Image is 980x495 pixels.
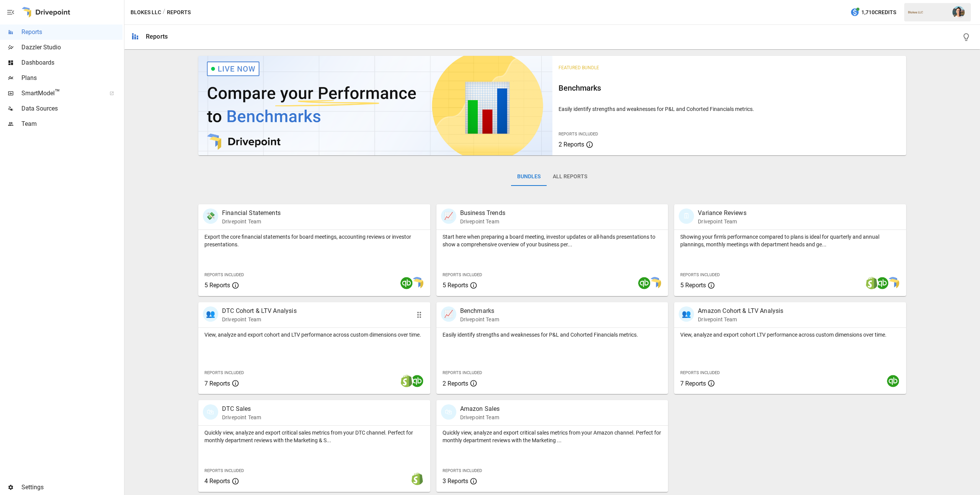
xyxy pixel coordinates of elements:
[443,380,468,387] span: 2 Reports
[680,380,706,387] span: 7 Reports
[443,468,482,473] span: Reports Included
[649,277,661,289] img: smart model
[559,132,598,137] span: Reports Included
[680,331,900,339] p: View, analyze and export cohort LTV performance across custom dimensions over time.
[222,218,281,225] p: Drivepoint Team
[559,65,599,70] span: Featured Bundle
[411,473,423,485] img: shopify
[698,306,783,316] p: Amazon Cohort & LTV Analysis
[680,282,706,289] span: 5 Reports
[222,208,281,218] p: Financial Statements
[411,277,423,289] img: smart model
[441,208,456,224] div: 📈
[21,104,122,113] span: Data Sources
[511,168,547,186] button: Bundles
[222,414,261,421] p: Drivepoint Team
[443,370,482,375] span: Reports Included
[559,105,900,113] p: Easily identify strengths and weaknesses for P&L and Cohorted Financials metrics.
[679,208,694,224] div: 🗓
[887,375,899,387] img: quickbooks
[680,233,900,248] p: Showing your firm's performance compared to plans is ideal for quarterly and annual plannings, mo...
[559,82,900,94] h6: Benchmarks
[131,8,161,17] button: Blokes LLC
[204,233,424,248] p: Export the core financial statements for board meetings, accounting reviews or investor presentat...
[460,218,505,225] p: Drivepoint Team
[547,168,593,186] button: All Reports
[222,306,297,316] p: DTC Cohort & LTV Analysis
[21,73,122,83] span: Plans
[163,8,165,17] div: /
[443,282,468,289] span: 5 Reports
[21,43,122,52] span: Dazzler Studio
[443,272,482,277] span: Reports Included
[460,316,499,323] p: Drivepoint Team
[698,316,783,323] p: Drivepoint Team
[443,429,662,444] p: Quickly view, analyze and export critical sales metrics from your Amazon channel. Perfect for mon...
[441,306,456,322] div: 📈
[679,306,694,322] div: 👥
[847,5,899,20] button: 1,710Credits
[876,277,889,289] img: quickbooks
[21,483,122,492] span: Settings
[460,208,505,218] p: Business Trends
[866,277,878,289] img: shopify
[460,414,500,421] p: Drivepoint Team
[680,370,720,375] span: Reports Included
[680,272,720,277] span: Reports Included
[203,208,218,224] div: 💸
[887,277,899,289] img: smart model
[21,58,122,67] span: Dashboards
[460,306,499,316] p: Benchmarks
[198,56,552,155] img: video thumbnail
[698,208,746,218] p: Variance Reviews
[443,331,662,339] p: Easily identify strengths and weaknesses for P&L and Cohorted Financials metrics.
[204,282,230,289] span: 5 Reports
[411,375,423,387] img: quickbooks
[204,380,230,387] span: 7 Reports
[146,33,168,40] div: Reports
[861,8,896,17] span: 1,710 Credits
[21,89,101,98] span: SmartModel
[443,477,468,485] span: 3 Reports
[559,141,584,148] span: 2 Reports
[55,88,60,97] span: ™
[204,331,424,339] p: View, analyze and export cohort and LTV performance across custom dimensions over time.
[204,468,244,473] span: Reports Included
[203,306,218,322] div: 👥
[21,28,122,37] span: Reports
[204,370,244,375] span: Reports Included
[441,404,456,420] div: 🛍
[21,119,122,129] span: Team
[222,404,261,414] p: DTC Sales
[460,404,500,414] p: Amazon Sales
[698,218,746,225] p: Drivepoint Team
[204,272,244,277] span: Reports Included
[203,404,218,420] div: 🛍
[638,277,650,289] img: quickbooks
[204,429,424,444] p: Quickly view, analyze and export critical sales metrics from your DTC channel. Perfect for monthl...
[400,277,413,289] img: quickbooks
[204,477,230,485] span: 4 Reports
[400,375,413,387] img: shopify
[908,11,948,14] div: Blokes LLC
[222,316,297,323] p: Drivepoint Team
[443,233,662,248] p: Start here when preparing a board meeting, investor updates or all-hands presentations to show a ...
